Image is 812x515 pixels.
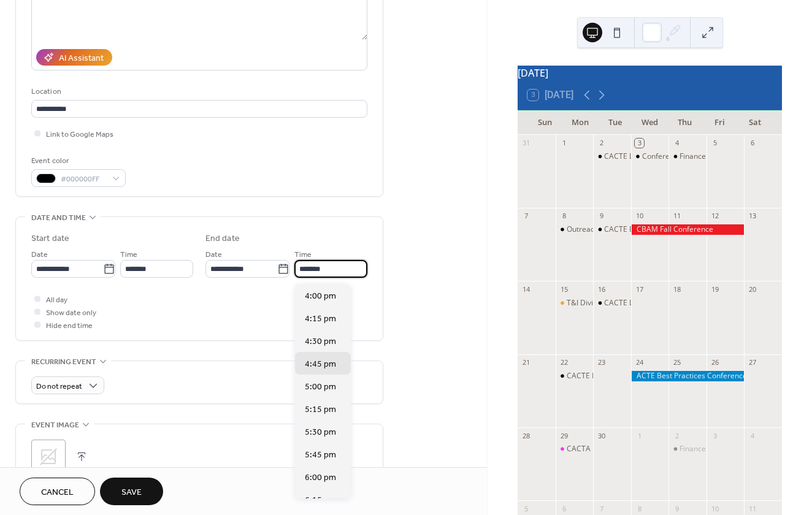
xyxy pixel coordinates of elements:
[604,298,705,308] div: CACTE Legislative Committee
[46,307,96,319] span: Show date only
[672,212,681,221] div: 11
[635,358,644,367] div: 24
[61,173,106,186] span: #000000FF
[521,358,530,367] div: 21
[527,110,562,135] div: Sun
[205,248,222,261] span: Date
[597,284,606,294] div: 16
[567,224,668,235] div: Outreach Committee Meeting
[46,128,113,141] span: Link to Google Maps
[672,139,681,148] div: 4
[205,232,240,245] div: End date
[562,110,597,135] div: Mon
[36,49,112,66] button: AI Assistant
[597,139,606,148] div: 2
[305,449,336,462] span: 5:45 pm
[604,224,680,235] div: CACTE Board Meeting
[46,294,67,307] span: All day
[121,486,142,499] span: Save
[305,358,336,371] span: 4:45 pm
[559,504,569,513] div: 6
[41,486,74,499] span: Cancel
[672,431,681,440] div: 2
[604,151,735,162] div: CACTE Legislative Committee Meeting
[31,154,123,167] div: Event color
[305,494,336,507] span: 6:15 pm
[100,478,163,505] button: Save
[305,290,336,303] span: 4:00 pm
[710,358,719,367] div: 26
[710,284,719,294] div: 19
[518,66,782,80] div: [DATE]
[59,52,104,65] div: AI Assistant
[748,358,757,367] div: 27
[31,212,86,224] span: Date and time
[46,319,93,332] span: Hide end time
[672,284,681,294] div: 18
[635,504,644,513] div: 8
[120,248,137,261] span: Time
[31,440,66,474] div: ;
[567,444,643,454] div: CACTA Board Meeting
[672,504,681,513] div: 9
[593,224,631,235] div: CACTE Board Meeting
[631,224,745,235] div: CBAM Fall Conference
[305,403,336,416] span: 5:15 pm
[567,298,662,308] div: T&I Division Virtual Meet Up
[680,444,776,454] div: Finance Committee meeting
[305,313,336,326] span: 4:15 pm
[593,298,631,308] div: CACTE Legislative Committee
[521,212,530,221] div: 7
[635,284,644,294] div: 17
[31,232,69,245] div: Start date
[631,371,745,381] div: ACTE Best Practices Conference (Admin)
[521,504,530,513] div: 5
[559,139,569,148] div: 1
[305,471,336,484] span: 6:00 pm
[667,110,702,135] div: Thu
[631,151,669,162] div: Conference Planning Committee meeting
[556,298,594,308] div: T&I Division Virtual Meet Up
[597,110,632,135] div: Tue
[702,110,737,135] div: Fri
[559,284,569,294] div: 15
[20,478,95,505] button: Cancel
[668,444,707,454] div: Finance Committee meeting
[31,356,96,368] span: Recurring event
[748,139,757,148] div: 6
[748,212,757,221] div: 13
[593,151,631,162] div: CACTE Legislative Committee Meeting
[305,335,336,348] span: 4:30 pm
[556,224,594,235] div: Outreach Committee Meeting
[635,431,644,440] div: 1
[294,248,312,261] span: Time
[710,431,719,440] div: 3
[31,85,365,98] div: Location
[556,371,594,381] div: CACTE Membership Committee
[597,431,606,440] div: 30
[36,380,82,394] span: Do not repeat
[642,151,783,162] div: Conference Planning Committee meeting
[748,284,757,294] div: 20
[635,139,644,148] div: 3
[559,212,569,221] div: 8
[521,284,530,294] div: 14
[559,431,569,440] div: 29
[521,431,530,440] div: 28
[748,431,757,440] div: 4
[31,419,79,432] span: Event image
[556,444,594,454] div: CACTA Board Meeting
[597,504,606,513] div: 7
[710,504,719,513] div: 10
[597,358,606,367] div: 23
[668,151,707,162] div: Finance Committee meeting
[559,358,569,367] div: 22
[31,248,48,261] span: Date
[710,212,719,221] div: 12
[710,139,719,148] div: 5
[737,110,772,135] div: Sat
[305,426,336,439] span: 5:30 pm
[632,110,667,135] div: Wed
[597,212,606,221] div: 9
